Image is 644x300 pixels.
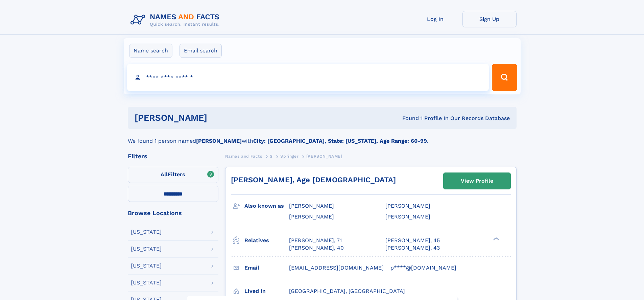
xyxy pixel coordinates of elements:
[444,173,510,189] a: View Profile
[128,129,517,145] div: We found 1 person named with .
[161,171,168,178] span: All
[462,11,517,27] a: Sign Up
[128,167,218,183] label: Filters
[289,244,344,252] a: [PERSON_NAME], 40
[131,263,162,269] div: [US_STATE]
[128,210,218,216] div: Browse Locations
[253,138,427,144] b: City: [GEOGRAPHIC_DATA], State: [US_STATE], Age Range: 60-99
[231,176,396,184] a: [PERSON_NAME], Age [DEMOGRAPHIC_DATA]
[492,236,500,241] div: ❯
[280,152,299,160] a: Springer
[492,64,517,91] button: Search Button
[289,264,384,271] span: [EMAIL_ADDRESS][DOMAIN_NAME]
[244,262,289,274] h3: Email
[408,11,462,27] a: Log In
[306,154,342,159] span: [PERSON_NAME]
[244,235,289,246] h3: Relatives
[180,44,222,58] label: Email search
[289,237,342,244] a: [PERSON_NAME], 71
[244,200,289,212] h3: Also known as
[270,154,273,159] span: S
[289,213,334,220] span: [PERSON_NAME]
[225,152,262,160] a: Names and Facts
[131,246,162,252] div: [US_STATE]
[127,64,489,91] input: search input
[131,229,162,235] div: [US_STATE]
[196,138,242,144] b: [PERSON_NAME]
[289,203,334,209] span: [PERSON_NAME]
[128,153,218,159] div: Filters
[289,288,405,294] span: [GEOGRAPHIC_DATA], [GEOGRAPHIC_DATA]
[385,203,430,209] span: [PERSON_NAME]
[280,154,299,159] span: Springer
[244,285,289,297] h3: Lived in
[128,11,225,29] img: Logo Names and Facts
[385,244,440,252] a: [PERSON_NAME], 43
[270,152,273,160] a: S
[461,173,493,189] div: View Profile
[305,115,510,122] div: Found 1 Profile In Our Records Database
[385,237,440,244] a: [PERSON_NAME], 45
[131,280,162,285] div: [US_STATE]
[129,44,172,58] label: Name search
[135,114,305,122] h1: [PERSON_NAME]
[385,213,430,220] span: [PERSON_NAME]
